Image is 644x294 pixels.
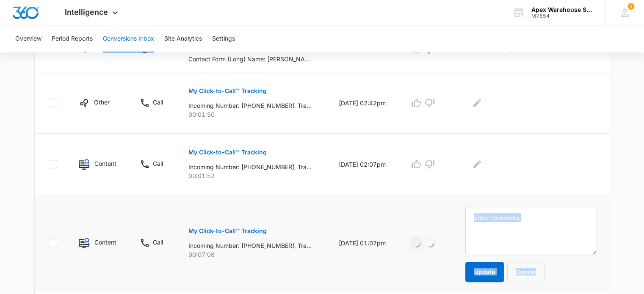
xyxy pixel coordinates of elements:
[627,3,634,10] span: 1
[188,142,267,162] button: My Click-to-Call™ Tracking
[94,98,110,107] p: Other
[188,110,318,119] p: 00:01:50
[329,195,399,291] td: [DATE] 01:07pm
[470,96,484,110] button: Edit Comments
[94,159,116,168] p: Content
[329,72,399,134] td: [DATE] 02:42pm
[188,149,267,155] p: My Click-to-Call™ Tracking
[188,171,318,180] p: 00:01:52
[65,8,108,16] span: Intelligence
[188,228,267,234] p: My Click-to-Call™ Tracking
[507,262,545,282] button: Cancel
[153,98,163,107] p: Call
[94,238,116,247] p: Content
[188,55,312,63] p: Contact Form (Long) Name: [PERSON_NAME], Company: Rawhide Leasing Company, Email: [EMAIL_ADDRESS]...
[470,157,484,171] button: Edit Comments
[212,25,235,52] button: Settings
[188,162,312,171] p: Incoming Number: [PHONE_NUMBER], Tracking Number: [PHONE_NUMBER], Ring To: [PHONE_NUMBER], Caller...
[188,221,267,241] button: My Click-to-Call™ Tracking
[188,250,318,259] p: 00:07:08
[52,25,93,52] button: Period Reports
[188,88,267,94] p: My Click-to-Call™ Tracking
[465,262,504,282] button: Update
[153,238,163,247] p: Call
[164,25,202,52] button: Site Analytics
[188,101,312,110] p: Incoming Number: [PHONE_NUMBER], Tracking Number: [PHONE_NUMBER], Ring To: [PHONE_NUMBER], Caller...
[531,13,593,19] div: account id
[329,134,399,195] td: [DATE] 02:07pm
[188,81,267,101] button: My Click-to-Call™ Tracking
[153,159,163,168] p: Call
[531,6,593,13] div: account name
[103,25,154,52] button: Conversions Inbox
[627,3,634,10] div: notifications count
[15,25,41,52] button: Overview
[188,241,312,250] p: Incoming Number: [PHONE_NUMBER], Tracking Number: [PHONE_NUMBER], Ring To: [PHONE_NUMBER], Caller...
